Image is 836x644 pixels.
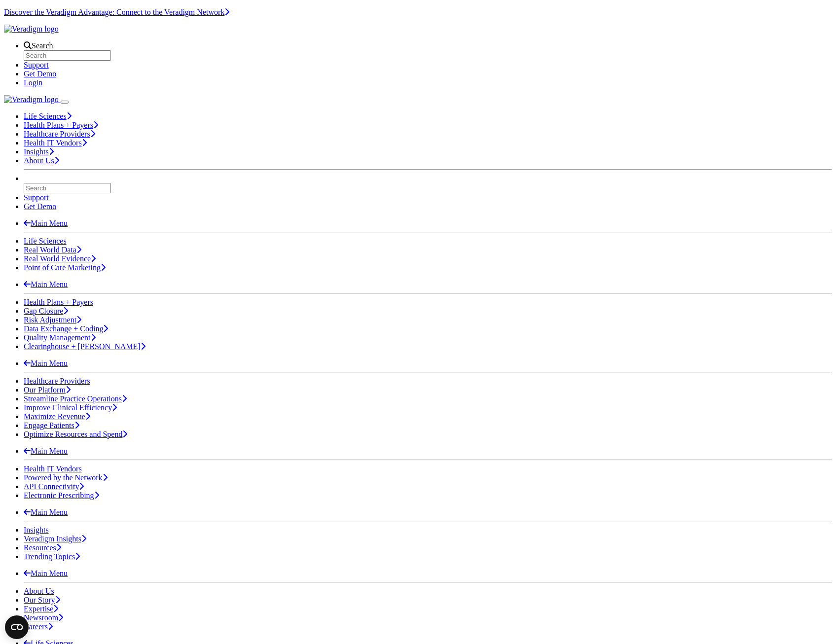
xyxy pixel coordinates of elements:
[24,552,80,561] a: Trending Topics
[24,130,95,138] a: Healthcare Providers
[24,193,49,202] a: Support
[24,535,86,543] a: Veradigm Insights
[24,412,90,421] a: Maximize Revenue
[24,543,61,552] a: Resources
[24,254,96,263] a: Real World Evidence
[24,298,93,306] a: Health Plans + Payers
[4,95,61,104] a: Veradigm logo
[5,615,29,639] button: Open CMP widget
[24,386,71,394] a: Our Platform
[24,139,87,147] a: Health IT Vendors
[24,447,68,455] a: Main Menu
[24,316,81,324] a: Risk Adjustment
[4,8,229,16] a: Discover the Veradigm Advantage: Connect to the Veradigm NetworkLearn More
[24,147,54,156] a: Insights
[24,491,99,500] a: Electronic Prescribing
[224,8,229,16] span: Learn More
[24,307,68,315] a: Gap Closure
[24,613,63,622] a: Newsroom
[24,482,84,491] a: API Connectivity
[24,596,60,604] a: Our Story
[24,121,98,129] a: Health Plans + Payers
[4,95,59,104] img: Veradigm logo
[24,605,58,613] a: Expertise
[4,25,59,34] img: Veradigm logo
[647,573,824,632] iframe: Drift Chat Widget
[24,70,56,78] a: Get Demo
[24,622,53,631] a: Careers
[24,237,67,245] a: Life Sciences
[24,342,145,351] a: Clearinghouse + [PERSON_NAME]
[24,377,90,385] a: Healthcare Providers
[24,587,54,595] a: About Us
[24,50,111,61] input: Search
[24,61,49,69] a: Support
[24,526,49,534] a: Insights
[24,473,108,482] a: Powered by the Network
[24,333,96,342] a: Quality Management
[24,421,79,429] a: Engage Patients
[24,202,56,211] a: Get Demo
[24,219,68,227] a: Main Menu
[4,8,832,17] section: Covid alert
[24,324,108,333] a: Data Exchange + Coding
[24,359,68,367] a: Main Menu
[24,430,127,438] a: Optimize Resources and Spend
[24,183,111,193] input: Search
[24,263,106,272] a: Point of Care Marketing
[24,508,68,516] a: Main Menu
[24,394,127,403] a: Streamline Practice Operations
[24,465,82,473] a: Health IT Vendors
[24,112,72,120] a: Life Sciences
[24,403,117,412] a: Improve Clinical Efficiency
[24,156,59,165] a: About Us
[24,78,42,87] a: Login
[24,41,53,50] a: Search
[24,280,68,288] a: Main Menu
[24,246,81,254] a: Real World Data
[24,569,68,577] a: Main Menu
[61,101,69,104] button: Toggle Navigation Menu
